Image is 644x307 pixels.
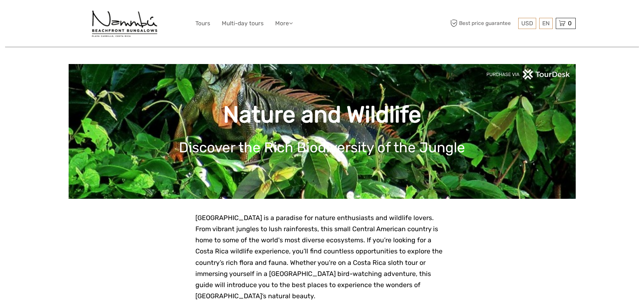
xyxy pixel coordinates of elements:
span: Best price guarantee [449,18,517,29]
span: 0 [567,20,573,27]
img: PurchaseViaTourDeskwhite.png [486,69,571,80]
h1: Discover the Rich Biodiversity of the Jungle [79,139,566,156]
img: Hotel Nammbú [90,5,159,42]
span: [GEOGRAPHIC_DATA] is a paradise for nature enthusiasts and wildlife lovers. From vibrant jungles ... [195,214,443,300]
h1: Nature and Wildlife [79,101,566,128]
span: USD [521,20,533,27]
a: Multi-day tours [222,19,264,28]
div: EN [539,18,553,29]
a: More [275,19,293,28]
a: Tours [195,19,210,28]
